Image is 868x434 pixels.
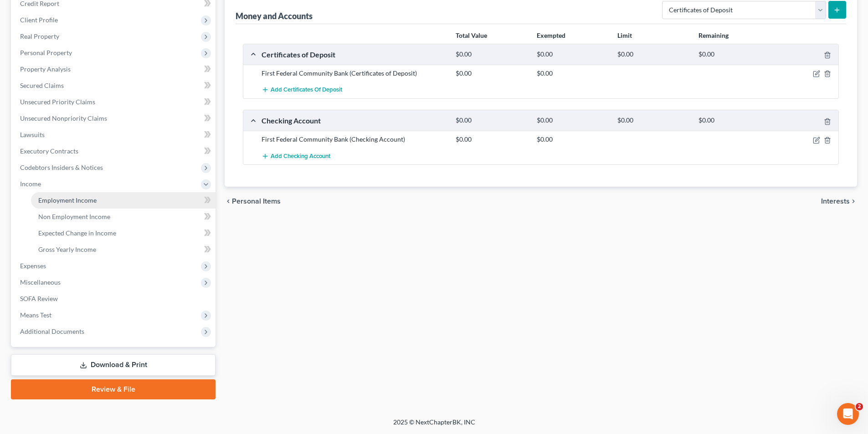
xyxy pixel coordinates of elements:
span: Non Employment Income [38,213,110,220]
span: Unsecured Nonpriority Claims [20,114,107,122]
div: $0.00 [532,50,613,59]
button: Interests chevron_right [821,198,857,205]
a: SOFA Review [13,291,216,307]
span: Gross Yearly Income [38,245,96,253]
a: Download & Print [11,354,216,376]
div: First Federal Community Bank (Checking Account) [257,135,451,144]
span: Employment Income [38,196,97,204]
button: chevron_left Personal Items [225,198,281,205]
span: 2 [856,403,863,410]
div: Certificates of Deposit [257,50,451,59]
span: Expected Change in Income [38,229,116,237]
i: chevron_left [225,198,232,205]
span: SOFA Review [20,295,58,302]
strong: Remaining [699,31,729,39]
a: Unsecured Priority Claims [13,94,216,110]
div: $0.00 [451,50,532,59]
div: 2025 © NextChapterBK, INC [175,418,694,434]
iframe: Intercom live chat [837,403,859,425]
span: Interests [821,198,850,205]
div: Money and Accounts [236,10,313,21]
div: $0.00 [451,116,532,125]
div: $0.00 [694,116,775,125]
a: Gross Yearly Income [31,241,216,258]
span: Means Test [20,311,51,319]
div: $0.00 [694,50,775,59]
span: Personal Items [232,198,281,205]
strong: Limit [617,31,632,39]
strong: Total Value [456,31,487,39]
span: Income [20,180,41,188]
span: Add Checking Account [271,153,330,160]
a: Executory Contracts [13,143,216,159]
div: Checking Account [257,116,451,125]
a: Employment Income [31,192,216,209]
div: $0.00 [532,69,613,78]
i: chevron_right [850,198,857,205]
div: $0.00 [532,116,613,125]
button: Add Checking Account [262,148,330,164]
span: Add Certificates of Deposit [271,87,342,94]
div: $0.00 [613,50,693,59]
span: Codebtors Insiders & Notices [20,163,103,171]
button: Add Certificates of Deposit [262,82,342,98]
div: First Federal Community Bank (Certificates of Deposit) [257,69,451,78]
div: $0.00 [532,135,613,144]
a: Review & File [11,379,216,399]
a: Expected Change in Income [31,225,216,241]
a: Unsecured Nonpriority Claims [13,110,216,127]
a: Lawsuits [13,127,216,143]
a: Non Employment Income [31,209,216,225]
div: $0.00 [451,69,532,78]
span: Unsecured Priority Claims [20,98,95,106]
strong: Exempted [537,31,565,39]
span: Secured Claims [20,82,64,89]
span: Personal Property [20,49,72,56]
span: Client Profile [20,16,58,24]
span: Executory Contracts [20,147,78,155]
a: Secured Claims [13,77,216,94]
span: Expenses [20,262,46,270]
span: Additional Documents [20,327,84,335]
a: Property Analysis [13,61,216,77]
span: Real Property [20,32,59,40]
span: Lawsuits [20,131,45,138]
span: Property Analysis [20,65,71,73]
div: $0.00 [451,135,532,144]
span: Miscellaneous [20,278,61,286]
div: $0.00 [613,116,693,125]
